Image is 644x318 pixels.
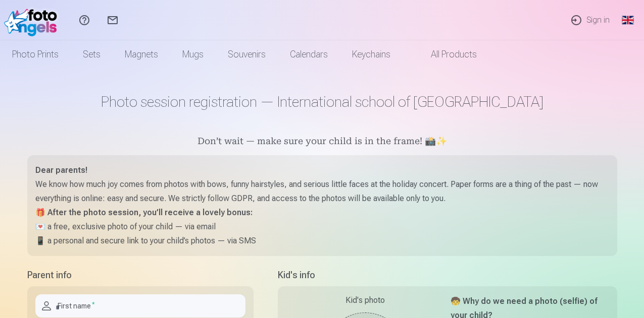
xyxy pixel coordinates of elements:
[35,234,609,248] p: 📱 a personal and secure link to your child’s photos — via SMS
[27,93,617,111] h1: Photo session registration — International school of [GEOGRAPHIC_DATA]
[4,4,62,36] img: /fa1
[278,40,340,69] a: Calendars
[286,294,444,306] div: Kid's photo
[35,165,87,175] strong: Dear parents!
[35,177,609,206] p: We know how much joy comes from photos with bows, funny hairstyles, and serious little faces at t...
[27,268,254,282] h5: Parent info
[71,40,113,69] a: Sets
[35,220,609,234] p: 💌 a free, exclusive photo of your child — via email
[27,135,617,149] h5: Don’t wait — make sure your child is in the frame! 📸✨
[170,40,216,69] a: Mugs
[35,208,253,217] strong: 🎁 After the photo session, you’ll receive a lovely bonus:
[278,268,617,282] h5: Kid's info
[216,40,278,69] a: Souvenirs
[340,40,403,69] a: Keychains
[113,40,170,69] a: Magnets
[403,40,489,69] a: All products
